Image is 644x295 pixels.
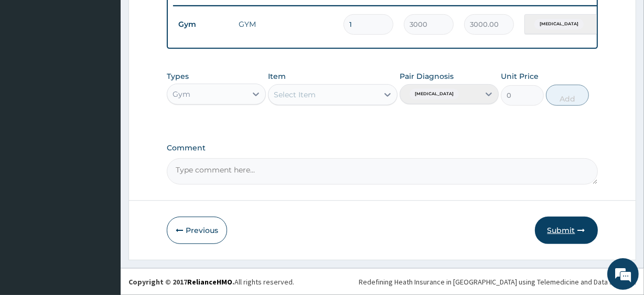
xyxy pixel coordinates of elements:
label: Item [268,71,286,82]
div: Minimize live chat window [172,5,197,30]
label: Pair Diagnosis [400,71,454,82]
label: Unit Price [501,71,539,82]
label: Types [167,72,189,81]
td: GYM [233,14,338,35]
td: Gym [173,15,233,34]
button: Add [546,85,589,106]
button: Submit [535,217,598,244]
span: We're online! [61,84,145,190]
label: Comment [167,144,597,152]
textarea: Type your message and hit 'Enter' [5,189,200,226]
div: Select Item [274,89,316,100]
div: Redefining Heath Insurance in [GEOGRAPHIC_DATA] using Telemedicine and Data Science! [359,277,636,287]
div: Chat with us now [55,59,176,73]
a: RelianceHMO [187,277,232,287]
footer: All rights reserved. [121,268,644,295]
img: d_794563401_company_1708531726252_794563401 [19,53,42,79]
div: Gym [173,89,190,99]
button: Previous [167,217,227,244]
strong: Copyright © 2017 . [128,277,234,287]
